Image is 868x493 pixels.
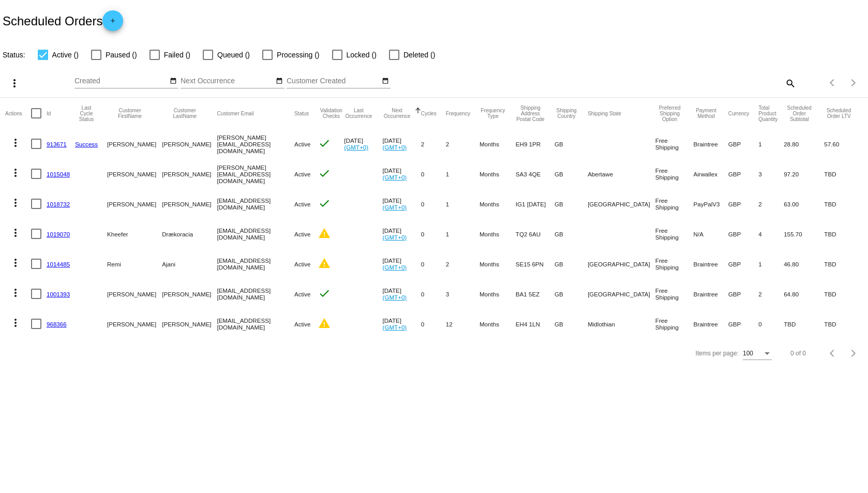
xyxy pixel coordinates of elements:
[824,159,863,189] mat-cell: TBD
[743,350,753,357] span: 100
[162,129,217,159] mat-cell: [PERSON_NAME]
[694,279,728,309] mat-cell: Braintree
[318,257,331,270] mat-icon: warning
[9,197,22,209] mat-icon: more_vert
[47,231,70,237] a: 1019070
[294,201,311,207] span: Active
[516,189,555,219] mat-cell: IG1 [DATE]
[588,159,655,189] mat-cell: Abertawe
[784,309,824,339] mat-cell: TBD
[383,249,421,279] mat-cell: [DATE]
[318,317,331,330] mat-icon: warning
[588,279,655,309] mat-cell: [GEOGRAPHIC_DATA]
[758,309,784,339] mat-cell: 0
[655,249,694,279] mat-cell: Free Shipping
[383,309,421,339] mat-cell: [DATE]
[217,129,294,159] mat-cell: [PERSON_NAME][EMAIL_ADDRESS][DOMAIN_NAME]
[655,309,694,339] mat-cell: Free Shipping
[555,129,588,159] mat-cell: GB
[728,159,759,189] mat-cell: GBP
[318,137,331,150] mat-icon: check
[555,309,588,339] mat-cell: GB
[694,159,728,189] mat-cell: Airwallex
[728,189,759,219] mat-cell: GBP
[728,309,759,339] mat-cell: GBP
[294,110,309,116] button: Change sorting for Status
[588,249,655,279] mat-cell: [GEOGRAPHIC_DATA]
[217,279,294,309] mat-cell: [EMAIL_ADDRESS][DOMAIN_NAME]
[446,249,480,279] mat-cell: 2
[588,110,621,116] button: Change sorting for ShippingState
[162,279,217,309] mat-cell: [PERSON_NAME]
[9,167,22,179] mat-icon: more_vert
[446,189,480,219] mat-cell: 1
[694,249,728,279] mat-cell: Braintree
[217,159,294,189] mat-cell: [PERSON_NAME][EMAIL_ADDRESS][DOMAIN_NAME]
[162,309,217,339] mat-cell: [PERSON_NAME]
[421,219,446,249] mat-cell: 0
[383,108,412,119] button: Change sorting for NextOccurrenceUtc
[790,350,806,357] div: 0 of 0
[728,249,759,279] mat-cell: GBP
[728,110,750,116] button: Change sorting for CurrencyIso
[383,189,421,219] mat-cell: [DATE]
[47,141,67,147] a: 913671
[824,249,863,279] mat-cell: TBD
[655,159,694,189] mat-cell: Free Shipping
[344,129,382,159] mat-cell: [DATE]
[3,51,25,59] span: Status:
[694,189,728,219] mat-cell: PayPalV3
[9,227,22,239] mat-icon: more_vert
[784,189,824,219] mat-cell: 63.00
[784,129,824,159] mat-cell: 28.80
[555,219,588,249] mat-cell: GB
[47,261,70,267] a: 1014485
[694,219,728,249] mat-cell: N/A
[446,159,480,189] mat-cell: 1
[75,105,98,122] button: Change sorting for LastProcessingCycleId
[170,77,177,85] mat-icon: date_range
[47,201,70,207] a: 1018732
[588,189,655,219] mat-cell: [GEOGRAPHIC_DATA]
[383,264,407,271] a: (GMT+0)
[758,98,784,129] mat-header-cell: Total Product Quantity
[217,49,250,61] span: Queued ()
[9,287,22,299] mat-icon: more_vert
[9,257,22,269] mat-icon: more_vert
[516,309,555,339] mat-cell: EH4 1LN
[516,249,555,279] mat-cell: SE15 6PN
[347,49,377,61] span: Locked ()
[421,249,446,279] mat-cell: 0
[555,189,588,219] mat-cell: GB
[318,227,331,240] mat-icon: warning
[843,72,864,93] button: Next page
[480,159,516,189] mat-cell: Months
[403,49,435,61] span: Deleted ()
[446,129,480,159] mat-cell: 2
[516,279,555,309] mat-cell: BA1 5EZ
[728,219,759,249] mat-cell: GBP
[217,309,294,339] mat-cell: [EMAIL_ADDRESS][DOMAIN_NAME]
[107,249,162,279] mat-cell: Remi
[383,204,407,211] a: (GMT+0)
[694,309,728,339] mat-cell: Braintree
[383,324,407,331] a: (GMT+0)
[446,279,480,309] mat-cell: 3
[107,309,162,339] mat-cell: [PERSON_NAME]
[655,279,694,309] mat-cell: Free Shipping
[480,279,516,309] mat-cell: Months
[421,309,446,339] mat-cell: 0
[47,110,51,116] button: Change sorting for Id
[344,144,368,151] a: (GMT+0)
[217,110,253,116] button: Change sorting for CustomerEmail
[107,159,162,189] mat-cell: [PERSON_NAME]
[75,141,98,147] a: Success
[743,350,772,357] mat-select: Items per page:
[728,129,759,159] mat-cell: GBP
[588,309,655,339] mat-cell: Midlothian
[318,167,331,180] mat-icon: check
[162,249,217,279] mat-cell: Ajani
[383,129,421,159] mat-cell: [DATE]
[107,219,162,249] mat-cell: Kheefer
[822,72,843,93] button: Previous page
